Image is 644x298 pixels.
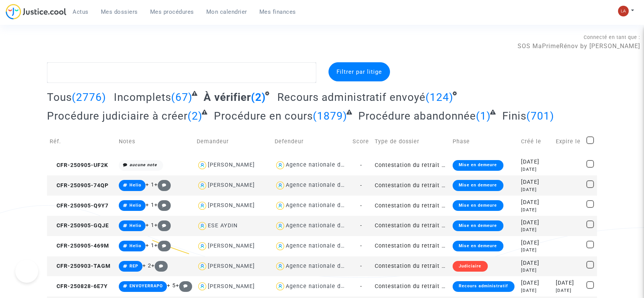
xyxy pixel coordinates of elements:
[360,283,362,290] span: -
[251,91,266,104] span: (2)
[154,202,171,208] span: +
[171,91,193,104] span: (67)
[526,110,554,122] span: (701)
[476,110,491,122] span: (1)
[50,283,108,290] span: CFR-250828-6E7Y
[129,243,141,248] span: Helio
[15,260,38,283] iframe: Help Scout Beacon - Open
[197,160,208,171] img: icon-user.svg
[350,128,372,155] td: Score
[521,259,550,267] div: [DATE]
[154,222,171,228] span: +
[146,181,154,188] span: + 1
[129,283,163,288] span: ENVOYERRAPO
[313,110,347,122] span: (1879)
[286,162,370,168] div: Agence nationale de l'habitat
[47,110,188,122] span: Procédure judiciaire à créer
[129,203,141,208] span: Helio
[142,262,151,269] span: + 2
[372,175,450,196] td: Contestation du retrait de [PERSON_NAME] par l'ANAH (mandataire)
[286,243,370,249] div: Agence nationale de l'habitat
[275,241,286,252] img: icon-user.svg
[453,241,503,251] div: Mise en demeure
[208,263,255,269] div: [PERSON_NAME]
[521,227,550,233] div: [DATE]
[372,256,450,277] td: Contestation du retrait de [PERSON_NAME] par l'ANAH (mandataire)
[50,182,108,189] span: CFR-250905-74QP
[521,186,550,193] div: [DATE]
[197,281,208,292] img: icon-user.svg
[584,34,640,40] span: Connecté en tant que :
[151,262,168,269] span: +
[197,180,208,191] img: icon-user.svg
[146,222,154,228] span: + 1
[129,223,141,228] span: Helio
[253,6,302,18] a: Mes finances
[372,276,450,296] td: Contestation du retrait de [PERSON_NAME] par l'ANAH (mandataire)
[556,287,581,294] div: [DATE]
[618,6,629,16] img: 3f9b7d9779f7b0ffc2b90d026f0682a9
[154,242,171,249] span: +
[372,216,450,236] td: Contestation du retrait de [PERSON_NAME] par l'ANAH (mandataire)
[553,128,584,155] td: Expire le
[129,264,138,269] span: REP
[372,128,450,155] td: Type de dossier
[114,91,171,104] span: Incomplets
[206,8,247,15] span: Mon calendrier
[358,110,476,122] span: Procédure abandonnée
[208,162,255,168] div: [PERSON_NAME]
[208,243,255,249] div: [PERSON_NAME]
[275,160,286,171] img: icon-user.svg
[101,8,138,15] span: Mes dossiers
[50,263,111,269] span: CFR-250903-TAGM
[521,247,550,253] div: [DATE]
[144,6,200,18] a: Mes procédures
[275,281,286,292] img: icon-user.svg
[154,181,171,188] span: +
[176,282,192,289] span: +
[50,222,109,229] span: CFR-250905-GQJE
[146,202,154,208] span: + 1
[360,202,362,209] span: -
[453,261,487,272] div: Judiciaire
[360,222,362,229] span: -
[453,281,514,292] div: Recours administratif
[95,6,144,18] a: Mes dossiers
[286,202,370,209] div: Agence nationale de l'habitat
[197,261,208,272] img: icon-user.svg
[6,4,66,19] img: jc-logo.svg
[521,207,550,213] div: [DATE]
[208,283,255,290] div: [PERSON_NAME]
[360,243,362,249] span: -
[47,91,72,104] span: Tous
[129,162,157,167] i: aucune note
[150,8,194,15] span: Mes procédures
[208,182,255,188] div: [PERSON_NAME]
[204,91,251,104] span: À vérifier
[372,155,450,175] td: Contestation du retrait de [PERSON_NAME] par l'ANAH
[275,261,286,272] img: icon-user.svg
[337,68,382,75] span: Filtrer par litige
[188,110,202,122] span: (2)
[450,128,518,155] td: Phase
[116,128,194,155] td: Notes
[275,180,286,191] img: icon-user.svg
[518,128,553,155] td: Créé le
[214,110,313,122] span: Procédure en cours
[360,182,362,189] span: -
[521,239,550,247] div: [DATE]
[272,128,350,155] td: Defendeur
[426,91,453,104] span: (124)
[275,200,286,211] img: icon-user.svg
[197,241,208,252] img: icon-user.svg
[502,110,526,122] span: Finis
[275,220,286,232] img: icon-user.svg
[286,283,370,290] div: Agence nationale de l'habitat
[521,287,550,294] div: [DATE]
[521,219,550,227] div: [DATE]
[167,282,176,289] span: + 5
[360,162,362,168] span: -
[286,182,370,188] div: Agence nationale de l'habitat
[360,263,362,269] span: -
[47,128,116,155] td: Réf.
